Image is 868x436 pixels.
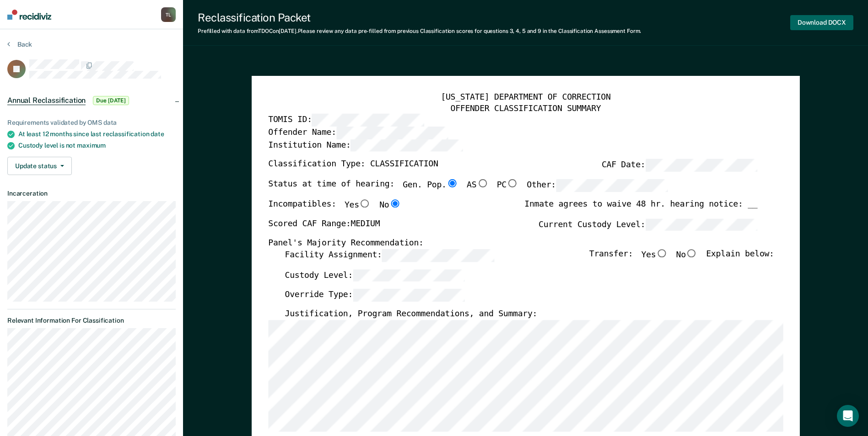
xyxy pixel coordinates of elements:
[524,199,757,218] div: Inmate agrees to waive 48 hr. hearing notice: __
[353,269,465,282] input: Custody Level:
[345,199,371,211] label: Yes
[268,139,463,152] label: Institution Name:
[645,160,757,172] input: CAF Date:
[656,249,668,257] input: Yes
[268,199,401,218] div: Incompatibles:
[268,218,380,231] label: Scored CAF Range: MEDIUM
[7,157,72,175] button: Update status
[467,179,488,192] label: AS
[382,249,494,262] input: Facility Assignment:
[476,179,488,187] input: AS
[7,119,176,127] div: Requirements validated by OMS data
[7,190,176,197] dt: Incarceration
[268,127,448,139] label: Offender Name:
[790,15,853,30] button: Download DOCX
[527,179,668,192] label: Other:
[507,179,518,187] input: PC
[7,40,32,48] button: Back
[446,179,458,187] input: Gen. Pop.
[268,114,424,127] label: TOMIS ID:
[556,179,668,192] input: Other:
[379,199,401,211] label: No
[198,28,641,34] div: Prefilled with data from TDOC on [DATE] . Please review any data pre-filled from previous Classif...
[198,11,641,24] div: Reclassification Packet
[77,142,106,149] span: maximum
[18,142,176,149] div: Custody level is not
[161,7,176,22] button: TL
[353,289,465,302] input: Override Type:
[539,218,757,231] label: Current Custody Level:
[837,405,859,427] div: Open Intercom Messenger
[268,92,783,103] div: [US_STATE] DEPARTMENT OF CORRECTION
[285,269,465,282] label: Custody Level:
[18,130,176,138] div: At least 12 months since last reclassification
[285,289,465,302] label: Override Type:
[268,103,783,114] div: OFFENDER CLASSIFICATION SUMMARY
[589,249,774,269] div: Transfer: Explain below:
[686,249,698,257] input: No
[496,179,518,192] label: PC
[285,309,537,320] label: Justification, Program Recommendations, and Summary:
[389,199,401,207] input: No
[268,239,757,250] div: Panel's Majority Recommendation:
[161,7,176,22] div: T L
[359,199,371,207] input: Yes
[7,10,51,20] img: Recidiviz
[645,218,757,231] input: Current Custody Level:
[285,249,494,262] label: Facility Assignment:
[403,179,458,192] label: Gen. Pop.
[336,127,448,139] input: Offender Name:
[151,130,164,138] span: date
[7,317,176,324] dt: Relevant Information For Classification
[350,139,463,152] input: Institution Name:
[676,249,697,262] label: No
[312,114,424,127] input: TOMIS ID:
[7,96,86,105] span: Annual Reclassification
[268,179,668,199] div: Status at time of hearing:
[602,160,757,172] label: CAF Date:
[268,160,438,172] label: Classification Type: CLASSIFICATION
[93,96,129,105] span: Due [DATE]
[641,249,668,262] label: Yes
